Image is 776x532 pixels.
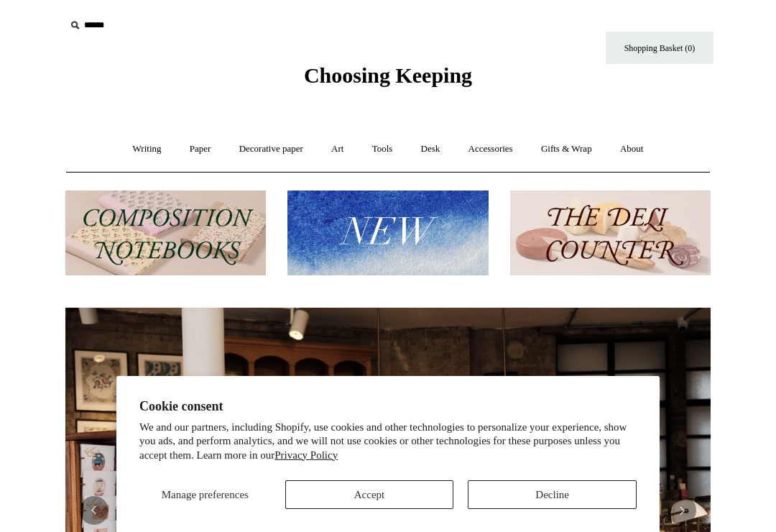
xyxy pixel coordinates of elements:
[274,449,338,461] a: Privacy Policy
[287,191,488,276] img: New.jpg__PID:f73bdf93-380a-4a35-bcfe-7823039498e1
[318,130,356,168] a: Art
[668,496,696,525] button: Next
[607,130,657,168] a: About
[285,480,454,509] button: Accept
[408,130,453,168] a: Desk
[120,130,175,168] a: Writing
[80,496,108,525] button: Previous
[162,489,249,500] span: Manage preferences
[359,130,406,168] a: Tools
[304,75,472,85] a: Choosing Keeping
[139,421,637,463] p: We and our partners, including Shopify, use cookies and other technologies to personalize your ex...
[510,191,711,276] img: The Deli Counter
[468,480,637,509] button: Decline
[304,63,472,87] span: Choosing Keeping
[456,130,526,168] a: Accessories
[606,32,713,64] a: Shopping Basket (0)
[65,191,266,276] img: 202302 Composition ledgers.jpg__PID:69722ee6-fa44-49dd-a067-31375e5d54ec
[177,130,224,168] a: Paper
[528,130,605,168] a: Gifts & Wrap
[139,399,637,414] h2: Cookie consent
[226,130,316,168] a: Decorative paper
[139,480,271,509] button: Manage preferences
